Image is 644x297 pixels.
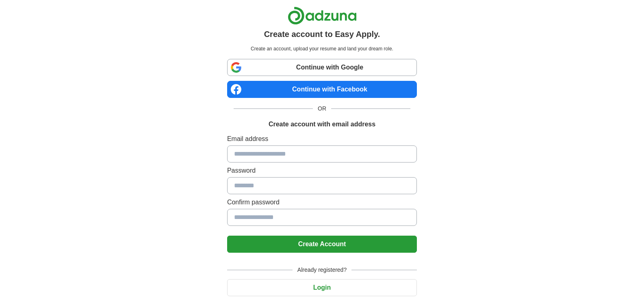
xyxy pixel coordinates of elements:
button: Create Account [227,236,417,253]
a: Login [227,284,417,291]
label: Email address [227,134,417,144]
a: Continue with Facebook [227,81,417,98]
img: Adzuna logo [288,7,357,25]
h1: Create account with email address [269,119,375,129]
span: Already registered? [293,266,351,274]
label: Confirm password [227,197,417,207]
h1: Create account to Easy Apply. [264,28,380,40]
a: Continue with Google [227,59,417,76]
button: Login [227,279,417,296]
label: Password [227,166,417,176]
span: OR [313,104,331,113]
p: Create an account, upload your resume and land your dream role. [229,45,415,52]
